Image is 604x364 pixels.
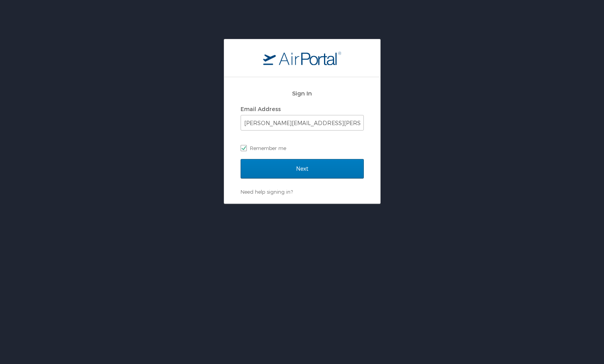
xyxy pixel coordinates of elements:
input: Next [241,159,364,178]
label: Remember me [241,142,364,154]
h2: Sign In [241,89,364,98]
label: Email Address [241,106,281,112]
img: logo [263,51,341,65]
a: Need help signing in? [241,189,293,195]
